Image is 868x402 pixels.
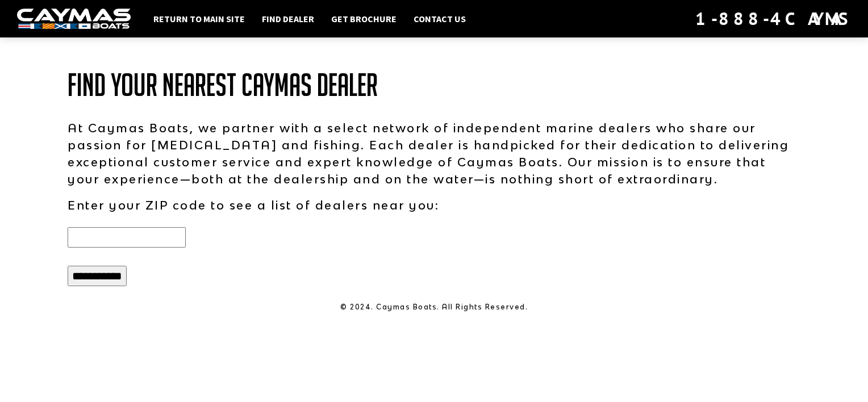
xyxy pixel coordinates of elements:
[325,11,402,26] a: Get Brochure
[17,9,131,30] img: white-logo-c9c8dbefe5ff5ceceb0f0178aa75bf4bb51f6bca0971e226c86eb53dfe498488.png
[148,11,251,26] a: Return to main site
[695,6,851,31] div: 1-888-4CAYMAS
[68,302,800,312] p: © 2024. Caymas Boats. All Rights Reserved.
[68,119,800,187] p: At Caymas Boats, we partner with a select network of independent marine dealers who share our pas...
[408,11,471,26] a: Contact Us
[68,68,800,102] h1: Find Your Nearest Caymas Dealer
[68,196,800,213] p: Enter your ZIP code to see a list of dealers near you:
[256,11,320,26] a: Find Dealer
